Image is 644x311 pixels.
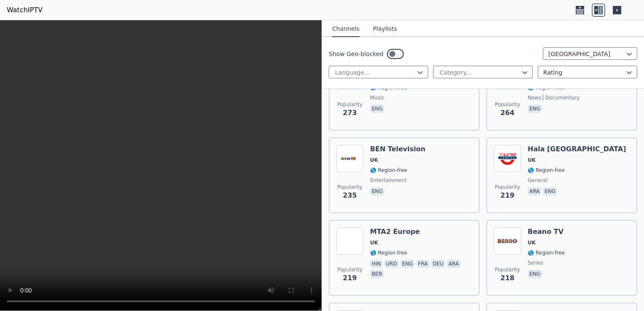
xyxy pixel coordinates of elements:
[447,260,460,268] p: ara
[495,101,520,108] span: Popularity
[400,260,415,268] p: eng
[494,228,521,255] img: Beano TV
[370,228,472,236] h6: MTA2 Europe
[528,239,536,246] span: UK
[494,145,521,172] img: Hala London
[370,187,384,196] p: eng
[528,228,565,236] h6: Beano TV
[543,94,580,101] span: documentary
[370,145,425,153] h6: BEN Television
[370,105,384,113] p: eng
[500,108,514,118] span: 264
[528,145,626,153] h6: Hala [GEOGRAPHIC_DATA]
[329,50,384,58] label: Show Geo-blocked
[384,260,399,268] p: urd
[431,260,445,268] p: deu
[500,190,514,201] span: 219
[343,108,357,118] span: 273
[343,190,357,201] span: 235
[336,145,363,172] img: BEN Television
[500,273,514,283] span: 218
[416,260,429,268] p: fra
[336,228,363,255] img: MTA2 Europe
[332,21,360,37] button: Channels
[373,21,397,37] button: Playlists
[528,270,542,278] p: eng
[370,157,378,164] span: UK
[343,273,357,283] span: 219
[528,260,543,266] span: series
[370,249,407,256] span: 🌎 Region-free
[370,270,384,278] p: ben
[528,157,536,164] span: UK
[370,167,407,174] span: 🌎 Region-free
[528,177,547,184] span: general
[370,260,383,268] p: hin
[495,266,520,273] span: Popularity
[337,266,362,273] span: Popularity
[528,187,541,196] p: ara
[528,167,565,174] span: 🌎 Region-free
[370,239,378,246] span: UK
[543,187,557,196] p: eng
[528,249,565,256] span: 🌎 Region-free
[528,105,542,113] p: eng
[7,5,43,15] a: WatchIPTV
[528,94,541,101] span: news
[495,184,520,190] span: Popularity
[337,101,362,108] span: Popularity
[337,184,362,190] span: Popularity
[370,94,384,101] span: music
[370,177,407,184] span: entertainment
